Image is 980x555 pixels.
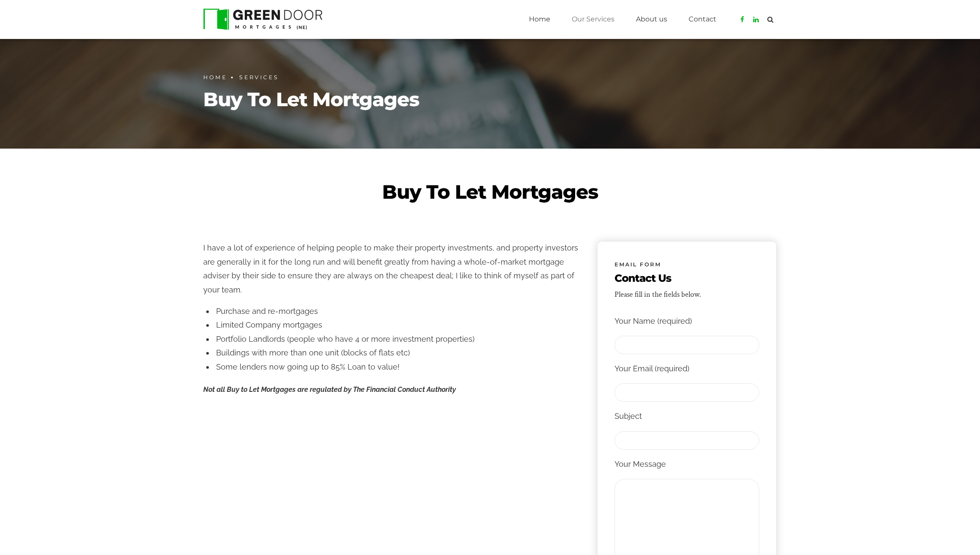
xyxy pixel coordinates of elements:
li: Some lenders now going up to 85% Loan to value! [214,360,580,374]
div: Please fill in the fields below. [615,288,701,301]
p: I have a lot of experience of helping people to make their property investments, and property inv... [203,241,580,297]
a: Services [239,73,279,83]
a: About us [636,9,667,30]
small: Not all Buy to Let Mortgages are regulated by The Financial Conduct Authority [203,385,456,394]
img: Green Door Mortgages North East [203,9,322,30]
span: Buy To Let Mortgages [382,179,598,205]
li: Purchase and re-mortgages [214,304,580,318]
a: Home [529,9,550,30]
li: Buildings with more than one unit (blocks of flats etc) [214,346,580,360]
p: Your Message [615,457,759,471]
p: Subject [615,409,759,423]
p: Your Name (required) [615,314,759,328]
li: Portfolio Landlords (people who have 4 or more investment properties) [214,332,580,346]
a: Our Services [572,9,615,30]
p: Your Email (required) [615,362,759,376]
span: Buy To Let Mortgages [203,87,419,112]
span: Contact Us [615,272,701,285]
a: Contact [689,9,716,30]
li: Limited Company mortgages [214,318,580,332]
span: EMAIL FORM [615,260,661,270]
a: Home [203,73,227,83]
